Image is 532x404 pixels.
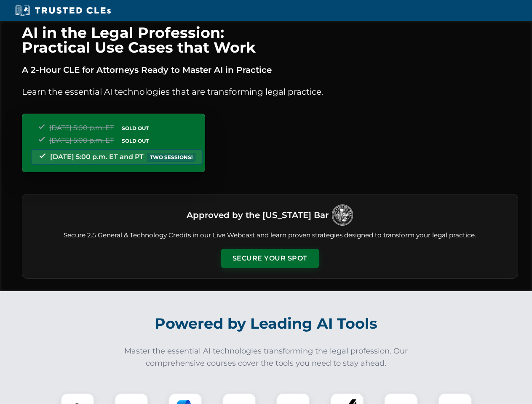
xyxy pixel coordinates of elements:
span: [DATE] 5:00 p.m. ET [49,124,114,132]
h3: Approved by the [US_STATE] Bar [187,207,329,223]
img: Trusted CLEs [13,4,113,17]
p: A 2-Hour CLE for Attorneys Ready to Master AI in Practice [22,63,518,77]
h1: AI in the Legal Profession: Practical Use Cases that Work [22,25,518,55]
h2: Powered by Leading AI Tools [33,309,500,338]
span: [DATE] 5:00 p.m. ET [49,136,114,144]
span: SOLD OUT [119,124,152,133]
button: Secure Your Spot [221,249,319,268]
p: Secure 2.5 General & Technology Credits in our Live Webcast and learn proven strategies designed ... [32,231,508,240]
p: Master the essential AI technologies transforming the legal profession. Our comprehensive courses... [119,345,414,369]
p: Learn the essential AI technologies that are transforming legal practice. [22,85,518,98]
img: Logo [332,205,353,226]
span: SOLD OUT [119,136,152,145]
